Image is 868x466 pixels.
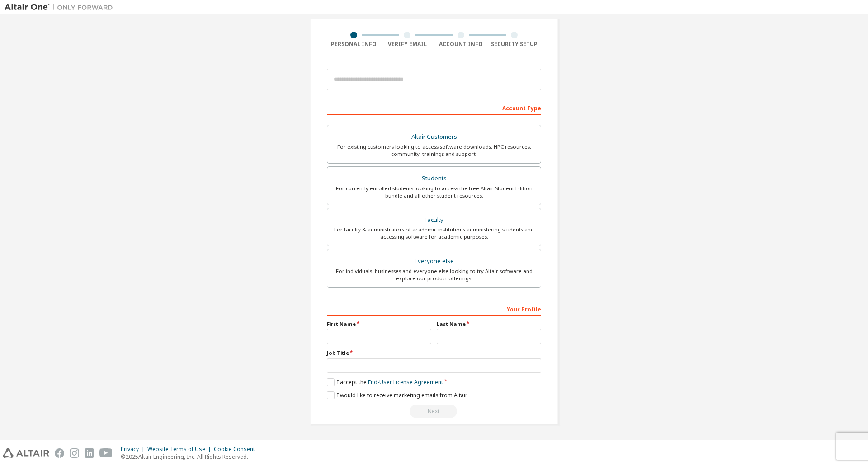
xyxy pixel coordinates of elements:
div: Security Setup [488,41,542,48]
a: End-User License Agreement [368,378,443,386]
label: I would like to receive marketing emails from Altair [327,391,467,399]
div: Verify Email [381,41,434,48]
div: Account Info [434,41,488,48]
img: altair_logo.svg [3,448,49,458]
div: For existing customers looking to access software downloads, HPC resources, community, trainings ... [333,143,535,158]
img: Altair One [5,3,118,12]
div: Read and acccept EULA to continue [327,405,541,418]
div: For currently enrolled students looking to access the free Altair Student Edition bundle and all ... [333,185,535,199]
div: For individuals, businesses and everyone else looking to try Altair software and explore our prod... [333,268,535,282]
img: linkedin.svg [85,448,94,458]
div: Personal Info [327,41,381,48]
label: First Name [327,320,431,328]
p: © 2025 Altair Engineering, Inc. All Rights Reserved. [121,453,260,461]
div: Website Terms of Use [147,446,214,453]
label: I accept the [327,378,443,386]
div: Your Profile [327,301,541,316]
img: youtube.svg [99,448,113,458]
div: Students [333,172,535,185]
div: Altair Customers [333,131,535,143]
div: For faculty & administrators of academic institutions administering students and accessing softwa... [333,226,535,240]
label: Last Name [437,320,541,328]
img: facebook.svg [55,448,64,458]
img: instagram.svg [70,448,79,458]
div: Cookie Consent [214,446,260,453]
div: Privacy [121,446,147,453]
div: Faculty [333,214,535,226]
div: Everyone else [333,255,535,268]
div: Account Type [327,100,541,115]
label: Job Title [327,349,541,357]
